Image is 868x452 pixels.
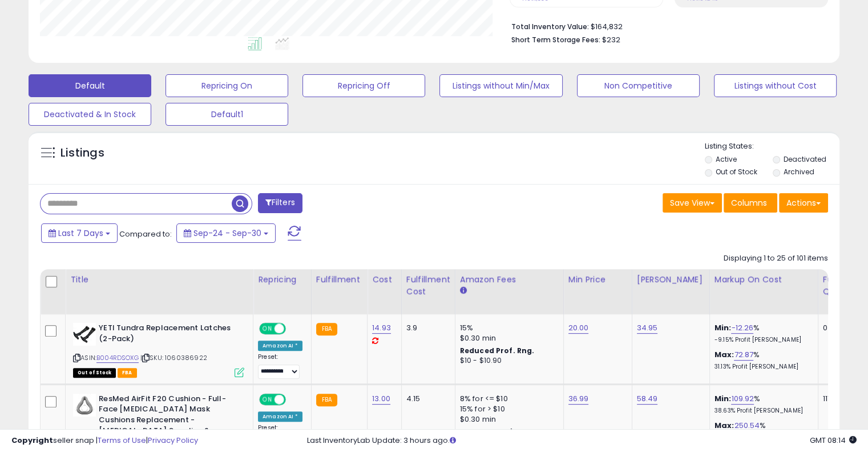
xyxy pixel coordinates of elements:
[258,274,306,286] div: Repricing
[709,269,818,314] th: The percentage added to the cost of goods (COGS) that forms the calculator for Min & Max prices.
[637,322,658,334] a: 34.95
[783,167,814,177] label: Archived
[73,323,244,376] div: ASIN:
[568,393,589,405] a: 36.99
[714,363,809,371] p: 31.13% Profit [PERSON_NAME]
[731,197,767,209] span: Columns
[511,35,600,45] b: Short Term Storage Fees:
[716,167,757,177] label: Out of Stock
[577,74,700,97] button: Non Competitive
[165,103,288,126] button: Default1
[568,274,627,286] div: Min Price
[716,154,737,164] label: Active
[823,274,862,298] div: Fulfillable Quantity
[258,193,302,213] button: Filters
[29,103,151,126] button: Deactivated & In Stock
[602,34,620,45] span: $232
[372,393,390,405] a: 13.00
[460,286,467,296] small: Amazon Fees.
[460,414,555,425] div: $0.30 min
[406,323,446,333] div: 3.9
[783,154,826,164] label: Deactivated
[714,394,809,415] div: %
[258,411,302,422] div: Amazon AI *
[176,223,276,243] button: Sep-24 - Sep-30
[11,435,198,446] div: seller snap | |
[41,223,118,243] button: Last 7 Days
[260,394,274,404] span: ON
[11,435,53,446] strong: Copyright
[372,322,391,334] a: 14.93
[511,19,819,33] li: $164,832
[714,349,734,360] b: Max:
[70,274,248,286] div: Title
[823,394,858,404] div: 1116
[724,193,777,213] button: Columns
[258,353,302,379] div: Preset:
[316,274,362,286] div: Fulfillment
[98,435,146,446] a: Terms of Use
[460,333,555,343] div: $0.30 min
[460,356,555,366] div: $10 - $10.90
[714,393,732,404] b: Min:
[406,274,450,298] div: Fulfillment Cost
[810,435,857,446] span: 2025-10-8 08:14 GMT
[165,74,288,97] button: Repricing On
[307,435,857,446] div: Last InventoryLab Update: 3 hours ago.
[731,322,753,334] a: -12.26
[193,227,261,239] span: Sep-24 - Sep-30
[406,394,446,404] div: 4.15
[460,346,535,355] b: Reduced Prof. Rng.
[148,435,198,446] a: Privacy Policy
[99,323,237,347] b: YETI Tundra Replacement Latches (2-Pack)
[779,193,828,213] button: Actions
[460,404,555,414] div: 15% for > $10
[439,74,562,97] button: Listings without Min/Max
[705,141,839,152] p: Listing States:
[823,323,858,333] div: 0
[460,394,555,404] div: 8% for <= $10
[118,368,137,378] span: FBA
[568,322,589,334] a: 20.00
[714,350,809,371] div: %
[714,322,732,333] b: Min:
[140,353,207,362] span: | SKU: 1060386922
[511,22,589,31] b: Total Inventory Value:
[284,324,302,334] span: OFF
[96,353,139,363] a: B004RDSOXG
[724,253,828,264] div: Displaying 1 to 25 of 101 items
[119,229,172,239] span: Compared to:
[714,323,809,344] div: %
[260,324,274,334] span: ON
[316,394,337,406] small: FBA
[302,74,425,97] button: Repricing Off
[58,227,103,239] span: Last 7 Days
[284,394,302,404] span: OFF
[316,323,337,335] small: FBA
[714,407,809,415] p: 38.63% Profit [PERSON_NAME]
[637,274,705,286] div: [PERSON_NAME]
[29,74,151,97] button: Default
[73,394,96,417] img: 41rC1aqjNmL._SL40_.jpg
[714,74,837,97] button: Listings without Cost
[73,368,116,378] span: All listings that are currently out of stock and unavailable for purchase on Amazon
[258,341,302,351] div: Amazon AI *
[637,393,658,405] a: 58.49
[734,349,753,361] a: 72.87
[460,323,555,333] div: 15%
[60,145,104,161] h5: Listings
[663,193,722,213] button: Save View
[731,393,754,405] a: 109.92
[99,394,237,450] b: ResMed AirFit F20 Cushion - Full-Face [MEDICAL_DATA] Mask Cushions Replacement - [MEDICAL_DATA] S...
[714,336,809,344] p: -9.15% Profit [PERSON_NAME]
[460,274,559,286] div: Amazon Fees
[372,274,397,286] div: Cost
[714,274,813,286] div: Markup on Cost
[73,323,96,346] img: 41RSX-Uz1mL._SL40_.jpg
